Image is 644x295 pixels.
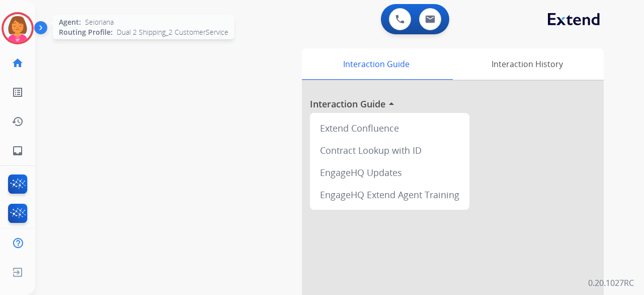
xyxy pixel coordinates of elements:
[314,139,465,161] div: Contract Lookup with ID
[59,17,81,27] span: Agent:
[314,161,465,184] div: EngageHQ Updates
[12,115,24,128] mat-icon: history
[450,48,604,80] div: Interaction History
[314,184,465,206] div: EngageHQ Extend Agent Training
[12,145,24,157] mat-icon: inbox
[588,277,634,289] p: 0.20.1027RC
[314,117,465,139] div: Extend Confluence
[12,86,24,98] mat-icon: list_alt
[12,57,24,69] mat-icon: home
[85,17,114,27] span: Seioriana
[4,14,32,42] img: avatar
[117,27,228,37] span: Dual 2 Shipping_2 CustomerService
[302,48,450,80] div: Interaction Guide
[59,27,113,37] span: Routing Profile:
